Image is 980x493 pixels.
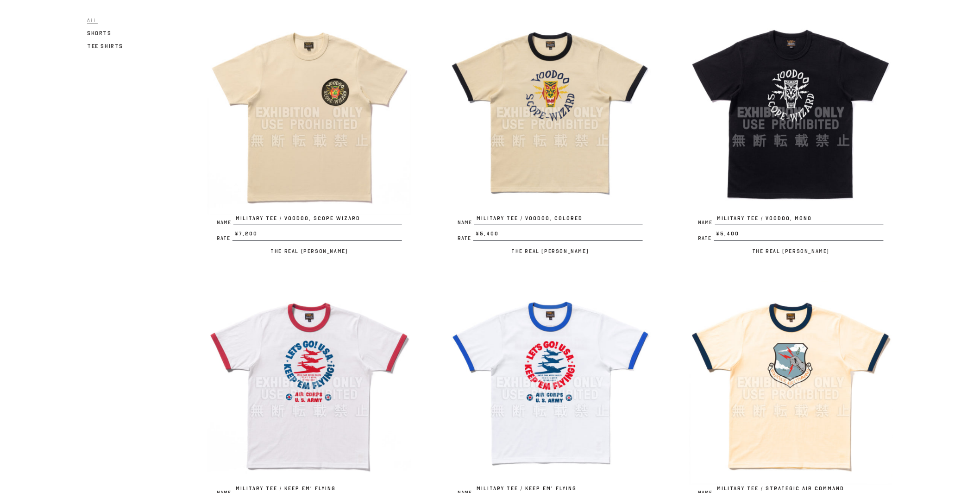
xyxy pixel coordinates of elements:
[217,220,233,225] span: Name
[207,11,411,257] a: MILITARY TEE / VOODOO, SCOPE WIZARD NameMILITARY TEE / VOODOO, SCOPE WIZARD Rate¥7,200 The Real [...
[698,236,714,241] span: Rate
[689,11,893,215] img: MILITARY TEE / VOODOO, MONO
[714,230,884,241] span: ¥5,400
[207,11,411,215] img: MILITARY TEE / VOODOO, SCOPE WIZARD
[448,281,652,485] img: MILITARY TEE / KEEP EM’ FLYING
[689,281,893,485] img: MILITARY TEE / STRATEGIC AIR COMMAND
[207,281,411,485] img: MILITARY TEE / KEEP EM’ FLYING
[207,246,411,257] p: The Real [PERSON_NAME]
[87,41,123,52] a: Tee Shirts
[458,236,473,241] span: Rate
[87,15,98,26] a: All
[448,246,652,257] p: The Real [PERSON_NAME]
[473,230,643,241] span: ¥5,400
[232,230,402,241] span: ¥7,200
[87,43,123,50] span: Tee Shirts
[217,236,232,241] span: Rate
[448,11,652,215] img: MILITARY TEE / VOODOO, COLORED
[87,30,112,37] span: Shorts
[715,215,884,226] span: MILITARY TEE / VOODOO, MONO
[689,11,893,257] a: MILITARY TEE / VOODOO, MONO NameMILITARY TEE / VOODOO, MONO Rate¥5,400 The Real [PERSON_NAME]
[87,17,98,24] span: All
[689,246,893,257] p: The Real [PERSON_NAME]
[87,28,112,39] a: Shorts
[474,215,643,226] span: MILITARY TEE / VOODOO, COLORED
[233,215,402,226] span: MILITARY TEE / VOODOO, SCOPE WIZARD
[698,220,715,225] span: Name
[458,220,474,225] span: Name
[448,11,652,257] a: MILITARY TEE / VOODOO, COLORED NameMILITARY TEE / VOODOO, COLORED Rate¥5,400 The Real [PERSON_NAME]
